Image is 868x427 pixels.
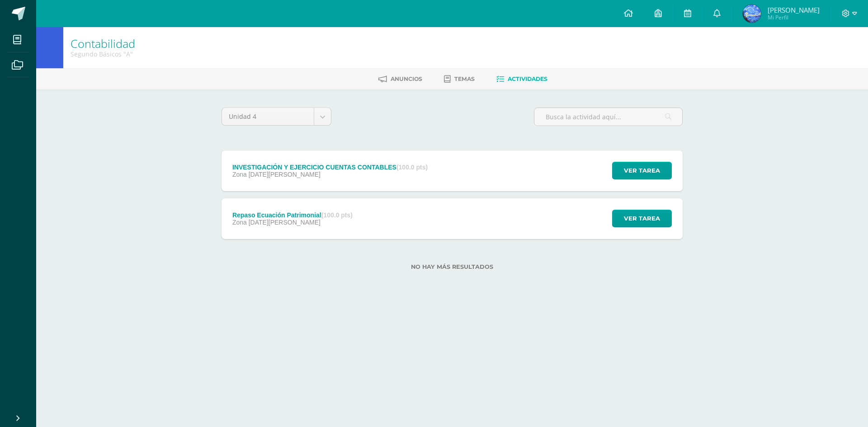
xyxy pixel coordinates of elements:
[743,5,761,23] img: 499db3e0ff4673b17387711684ae4e5c.png
[508,75,547,82] span: Actividades
[624,162,660,179] span: Ver tarea
[444,72,475,86] a: Temas
[321,211,353,219] strong: (100.0 pts)
[612,210,672,227] button: Ver tarea
[612,162,672,179] button: Ver tarea
[768,5,820,14] span: [PERSON_NAME]
[396,164,428,171] strong: (100.0 pts)
[232,219,247,226] span: Zona
[222,263,683,270] label: No hay más resultados
[71,36,135,51] a: Contabilidad
[454,75,475,82] span: Temas
[496,72,547,86] a: Actividades
[232,211,353,219] div: Repaso Ecuación Patrimonial
[71,37,135,50] h1: Contabilidad
[534,108,682,126] input: Busca la actividad aquí...
[229,108,307,125] span: Unidad 4
[232,164,428,171] div: INVESTIGACIÓN Y EJERCICIO CUENTAS CONTABLES
[71,50,135,58] div: Segundo Básicos 'A'
[768,14,820,21] span: Mi Perfil
[249,219,321,226] span: [DATE][PERSON_NAME]
[222,108,331,125] a: Unidad 4
[624,210,660,227] span: Ver tarea
[232,171,247,178] span: Zona
[391,75,422,82] span: Anuncios
[378,72,422,86] a: Anuncios
[249,171,321,178] span: [DATE][PERSON_NAME]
